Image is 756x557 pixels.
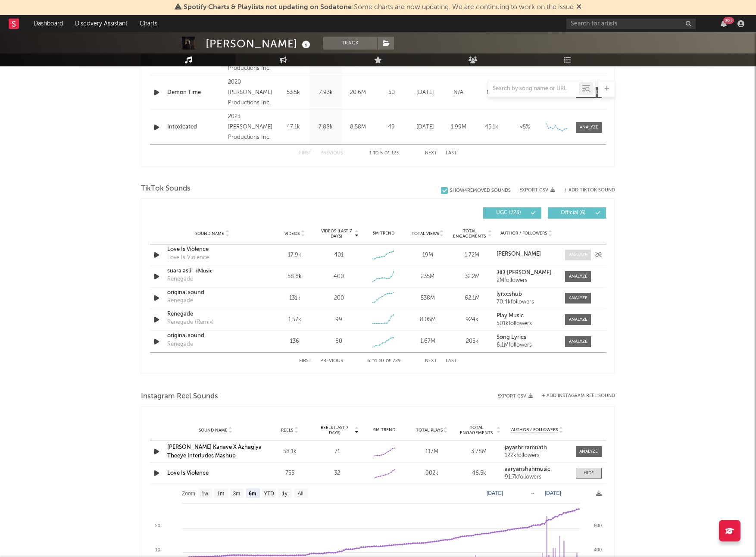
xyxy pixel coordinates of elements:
[505,466,569,473] a: aaryanshahmusic
[316,447,359,456] div: 71
[233,491,241,497] text: 3m
[134,15,163,32] a: Charts
[458,425,496,435] span: Total Engagements
[505,445,569,451] a: jayashriramnath
[411,123,440,131] div: [DATE]
[167,288,257,297] a: original sound
[425,151,437,156] button: Next
[202,491,209,497] text: 1w
[497,270,553,275] strong: 𝟑𝟎𝟑 [PERSON_NAME].
[281,428,293,433] span: Reels
[372,359,377,363] span: to
[721,20,727,27] button: 99+
[450,188,511,194] div: Show 4 Removed Sounds
[28,15,69,32] a: Dashboard
[167,470,209,476] a: Love Is Violence
[452,316,492,324] div: 924k
[167,267,257,275] a: suara asli - 𝐢𝐌𝐮𝐬𝐢𝐜
[167,310,257,319] a: Renegade
[458,469,501,478] div: 46.5k
[505,453,569,459] div: 122k followers
[316,425,353,435] span: Reels (last 7 days)
[373,151,378,155] span: to
[334,294,344,303] div: 200
[199,428,228,433] span: Sound Name
[452,251,492,260] div: 1.72M
[548,207,606,219] button: Official(6)
[184,4,574,11] span: : Some charts are now updating. We are continuing to work on the issue
[275,251,315,260] div: 17.9k
[564,188,615,193] button: + Add TikTok Sound
[452,337,492,346] div: 205k
[489,210,528,216] span: UGC ( 723 )
[497,251,541,257] strong: [PERSON_NAME]
[510,123,539,131] div: <5%
[275,294,315,303] div: 131k
[446,359,457,363] button: Last
[408,272,448,281] div: 235M
[425,359,437,363] button: Next
[217,491,225,497] text: 1m
[312,123,340,131] div: 7.88k
[320,151,343,156] button: Previous
[167,332,257,340] a: original sound
[416,428,443,433] span: Total Plays
[167,245,257,254] div: Love Is Violence
[497,313,556,319] a: Play Music
[497,299,556,305] div: 70.4k followers
[275,337,315,346] div: 136
[497,251,556,257] a: [PERSON_NAME]
[511,427,558,433] span: Author / Followers
[344,123,372,131] div: 8.58M
[497,291,556,297] a: lyrxcshub
[477,123,506,131] div: 45.1k
[264,491,274,497] text: YTD
[275,316,315,324] div: 1.57k
[299,151,312,156] button: First
[182,491,195,497] text: Zoom
[228,77,275,108] div: 2020 [PERSON_NAME] Productions Inc.
[444,123,473,131] div: 1.99M
[155,523,160,528] text: 20
[319,228,354,239] span: Videos (last 7 days)
[334,272,344,281] div: 400
[408,251,448,260] div: 19M
[335,337,342,346] div: 80
[446,151,457,156] button: Last
[553,210,593,216] span: Official ( 6 )
[530,490,535,496] text: →
[497,394,533,399] button: Export CSV
[228,112,275,143] div: 2023 [PERSON_NAME] Productions Inc.
[408,294,448,303] div: 538M
[488,85,579,92] input: Search by song name or URL
[360,148,408,159] div: 1 5 123
[167,340,193,349] div: Renegade
[410,447,453,456] div: 117M
[452,272,492,281] div: 32.2M
[297,491,303,497] text: All
[545,490,561,496] text: [DATE]
[184,4,352,11] span: Spotify Charts & Playlists not updating on Sodatone
[594,523,602,528] text: 600
[408,337,448,346] div: 1.67M
[497,335,526,340] strong: Song Lyrics
[723,17,734,24] div: 99 +
[487,490,503,496] text: [DATE]
[167,123,224,131] div: Intoxicated
[167,318,214,327] div: Renegade (Remix)
[497,335,556,341] a: Song Lyrics
[320,359,343,363] button: Previous
[566,19,696,29] input: Search for artists
[376,123,406,131] div: 49
[167,253,209,262] div: Love Is Violence
[141,184,191,194] span: TikTok Sounds
[323,37,377,50] button: Track
[69,15,134,32] a: Discovery Assistant
[533,394,615,398] div: + Add Instagram Reel Sound
[195,231,224,236] span: Sound Name
[452,294,492,303] div: 62.1M
[167,275,193,284] div: Renegade
[497,342,556,348] div: 6.1M followers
